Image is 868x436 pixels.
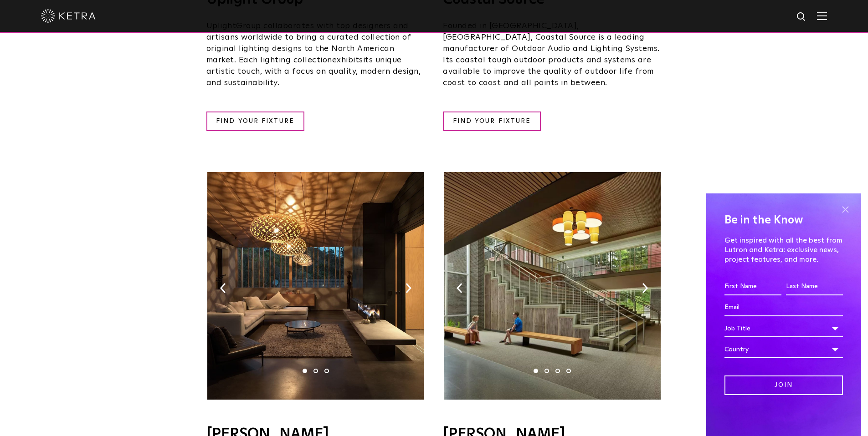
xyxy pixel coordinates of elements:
h4: Be in the Know [724,212,843,229]
img: arrow-right-black.svg [406,283,411,293]
input: First Name [724,278,781,295]
img: arrow-left-black.svg [220,283,226,293]
p: Get inspired with all the best from Lutron and Ketra: exclusive news, project features, and more. [724,236,843,264]
img: Lumetta_KetraReadySolutions-03.jpg [444,172,660,400]
input: Last Name [786,278,843,295]
div: Country [724,341,843,358]
img: Hamburger%20Nav.svg [817,11,827,20]
img: TruBridge_KetraReadySolutions-01.jpg [207,172,424,400]
img: arrow-left-black.svg [457,283,462,293]
input: Email [724,299,843,316]
a: FIND YOUR FIXTURE [206,112,304,131]
span: its unique artistic touch, with a focus on quality, modern design, and sustainability. [206,56,421,87]
img: ketra-logo-2019-white [41,9,96,23]
div: Job Title [724,320,843,337]
img: search icon [796,11,807,23]
img: arrow-right-black.svg [642,283,648,293]
a: FIND YOUR FIXTURE [443,112,541,131]
input: Join [724,375,843,395]
span: exhibits [332,56,363,64]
